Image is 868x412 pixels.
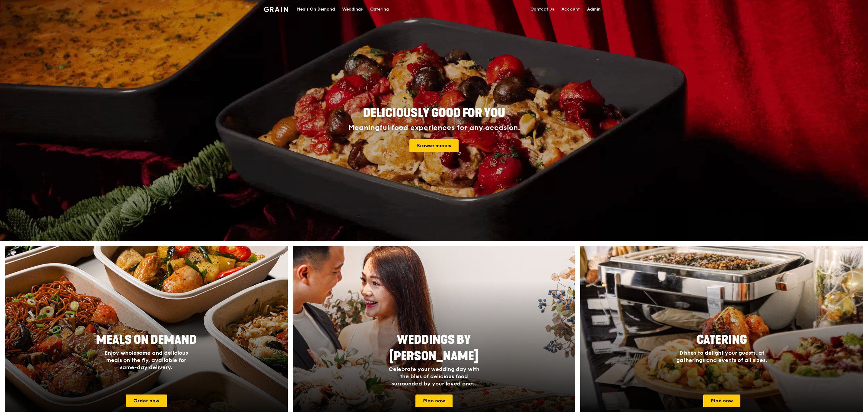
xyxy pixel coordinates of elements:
span: Celebrate your wedding day with the bliss of delicious food surrounded by your loved ones. [389,366,479,387]
a: Plan now [703,395,740,407]
span: Enjoy wholesome and delicious meals on the fly, available for same-day delivery. [105,350,188,371]
span: Weddings by [PERSON_NAME] [389,333,479,363]
a: Weddings [339,0,367,18]
a: Plan now [415,395,453,407]
div: Meaningful food experiences for any occasion. [326,124,543,132]
a: Admin [583,0,604,18]
span: Meals On Demand [96,333,197,347]
a: Account [558,0,583,18]
a: Catering [367,0,393,18]
img: Grain [264,7,288,12]
span: Catering [697,333,747,347]
span: Deliciously good for you [363,106,505,120]
a: Order now [126,395,167,407]
a: Contact us [527,0,558,18]
div: Meals On Demand [297,0,335,18]
div: Weddings [342,0,363,18]
div: Catering [370,0,389,18]
a: Browse menus [409,139,459,152]
span: Dishes to delight your guests, at gatherings and events of all sizes. [676,350,767,363]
